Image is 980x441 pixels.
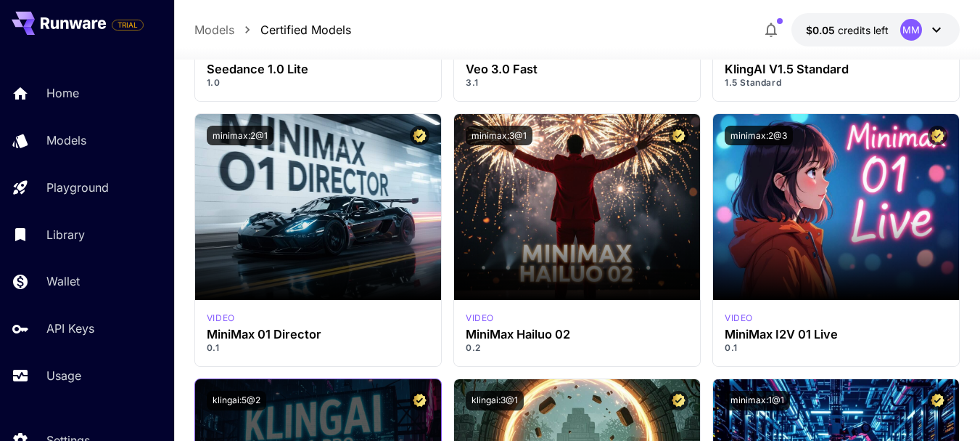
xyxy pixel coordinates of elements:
h3: Veo 3.0 Fast [466,62,688,76]
button: Certified Model – Vetted for best performance and includes a commercial license. [928,391,947,410]
div: minimax_01_live [725,312,753,325]
p: Wallet [46,272,80,290]
p: 1.0 [207,76,429,89]
p: video [207,312,235,325]
a: Certified Models [260,21,351,39]
button: klingai:5@2 [207,391,266,410]
p: API Keys [46,320,94,337]
button: Certified Model – Vetted for best performance and includes a commercial license. [669,126,688,145]
button: minimax:1@1 [725,391,790,410]
p: Models [46,132,86,149]
span: credits left [838,24,889,36]
p: video [466,312,494,325]
p: Home [46,84,79,102]
button: $0.05MM [791,13,960,46]
button: minimax:2@1 [207,126,273,145]
button: minimax:3@1 [466,126,532,145]
p: 1.5 Standard [725,76,947,89]
p: video [725,312,753,325]
span: $0.05 [806,24,838,36]
span: Add your payment card to enable full platform functionality. [112,16,144,33]
button: Certified Model – Vetted for best performance and includes a commercial license. [410,126,429,145]
p: 0.1 [207,341,429,355]
button: Certified Model – Vetted for best performance and includes a commercial license. [928,126,947,145]
p: Playground [46,179,109,196]
button: klingai:3@1 [466,391,524,410]
a: Models [194,21,234,39]
h3: MiniMax Hailuo 02 [466,328,688,341]
button: Certified Model – Vetted for best performance and includes a commercial license. [410,391,429,410]
p: 3.1 [466,76,688,89]
div: MM [900,19,922,41]
button: minimax:2@3 [725,126,793,145]
h3: KlingAI V1.5 Standard [725,62,947,76]
div: minimax_hailuo_02 [466,312,494,325]
p: Library [46,226,85,243]
nav: breadcrumb [194,21,351,39]
p: Usage [46,367,81,384]
h3: MiniMax I2V 01 Live [725,328,947,341]
p: 0.2 [466,341,688,355]
button: Certified Model – Vetted for best performance and includes a commercial license. [669,391,688,410]
span: TRIAL [112,20,143,31]
div: $0.05 [806,23,889,38]
h3: MiniMax 01 Director [207,328,429,341]
p: 0.1 [725,341,947,355]
div: minimax_01_director [207,312,235,325]
h3: Seedance 1.0 Lite [207,62,429,76]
